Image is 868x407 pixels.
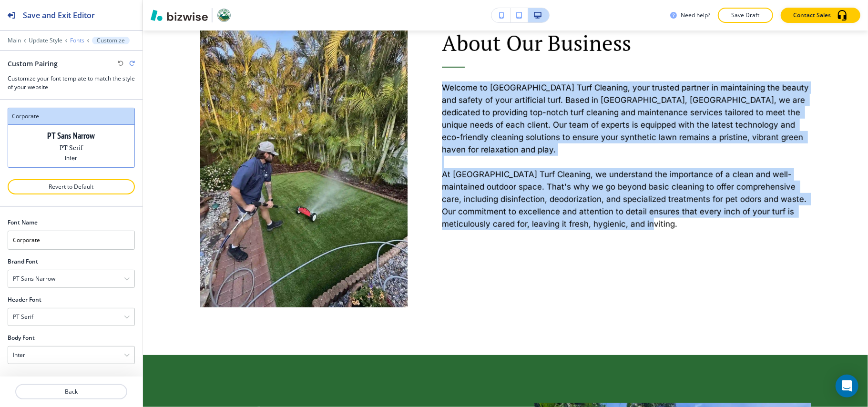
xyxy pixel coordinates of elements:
[151,10,208,21] img: Bizwise Logo
[23,10,95,21] h2: Save and Exit Editor
[781,8,860,23] button: Contact Sales
[8,218,38,227] h2: Font Name
[442,31,811,56] p: About Our Business
[200,31,408,307] img: 0018cb09d8460613940b73b4ef83c4f6.webp
[15,384,127,399] button: Back
[13,275,55,283] h4: PT Sans Narrow
[8,257,38,266] h2: Brand Font
[29,37,62,44] button: Update Style
[8,295,41,304] h2: Header Font
[793,11,831,20] p: Contact Sales
[16,387,126,396] p: Back
[730,11,761,20] p: Save Draft
[216,8,232,23] img: Your Logo
[97,37,125,44] p: Customize
[92,37,130,44] button: Customize
[13,313,33,321] h4: PT Serif
[836,375,858,397] div: Open Intercom Messenger
[65,154,78,162] p: Inter
[8,37,21,44] button: Main
[20,183,123,191] p: Revert to Default
[12,112,131,121] h3: corporate
[442,81,811,156] p: Welcome to [GEOGRAPHIC_DATA] Turf Cleaning, your trusted partner in maintaining the beauty and sa...
[8,334,35,342] h2: Body Font
[8,179,135,194] button: Revert to Default
[681,11,710,20] h3: Need help?
[48,131,95,141] p: PT Sans Narrow
[13,351,25,359] h4: Inter
[60,142,83,153] p: PT Serif
[8,59,58,69] h2: Custom Pairing
[442,168,811,230] p: At [GEOGRAPHIC_DATA] Turf Cleaning, we understand the importance of a clean and well-maintained o...
[718,8,773,23] button: Save Draft
[70,37,84,44] button: Fonts
[8,74,135,92] h3: Customize your font template to match the style of your website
